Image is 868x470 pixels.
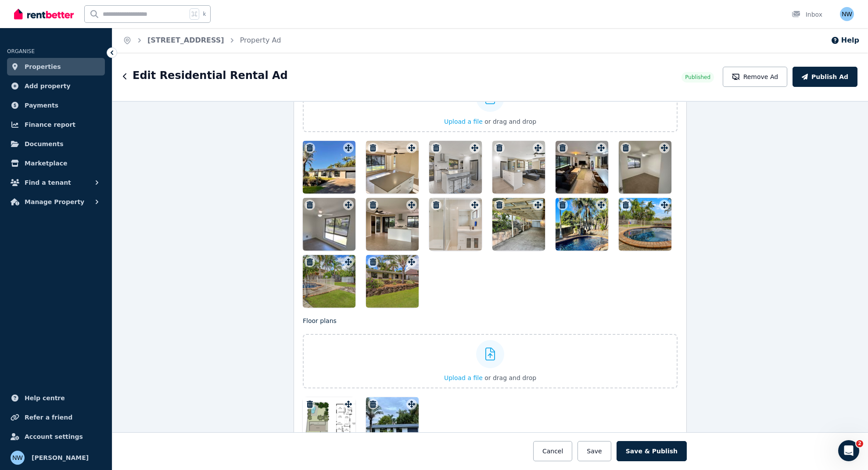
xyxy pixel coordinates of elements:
[685,74,710,81] span: Published
[7,193,105,211] button: Manage Property
[577,441,611,461] button: Save
[25,177,71,188] span: Find a tenant
[856,440,863,447] span: 2
[793,67,857,87] button: Publish Ad
[14,7,74,21] img: RentBetter
[7,77,105,95] a: Add property
[25,100,58,111] span: Payments
[831,35,859,46] button: Help
[444,374,483,381] span: Upload a file
[7,58,105,75] a: Properties
[7,116,105,133] a: Finance report
[7,174,105,191] button: Find a tenant
[7,135,105,153] a: Documents
[133,68,288,83] h1: Edit Residential Rental Ad
[25,119,75,130] span: Finance report
[484,118,536,125] span: or drag and drop
[484,374,536,381] span: or drag and drop
[11,451,25,465] img: Nicole Welch
[7,48,35,54] span: ORGANISE
[617,441,687,461] button: Save & Publish
[7,154,105,172] a: Marketplace
[7,428,105,445] a: Account settings
[203,11,206,18] span: k
[25,393,65,403] span: Help centre
[240,36,281,44] a: Property Ad
[25,197,84,207] span: Manage Property
[444,118,483,125] span: Upload a file
[7,389,105,407] a: Help centre
[112,28,291,53] nav: Breadcrumb
[25,158,67,169] span: Marketplace
[7,409,105,426] a: Refer a friend
[25,61,61,72] span: Properties
[840,7,854,21] img: Nicole Welch
[723,67,787,87] button: Remove Ad
[32,452,89,463] span: [PERSON_NAME]
[444,373,536,382] button: Upload a file or drag and drop
[25,431,83,442] span: Account settings
[838,440,859,461] iframe: Intercom live chat
[25,139,64,149] span: Documents
[533,441,572,461] button: Cancel
[25,412,72,423] span: Refer a friend
[7,97,105,114] a: Payments
[792,10,822,19] div: Inbox
[444,117,536,126] button: Upload a file or drag and drop
[25,81,71,91] span: Add property
[147,36,224,44] a: [STREET_ADDRESS]
[303,316,678,325] p: Floor plans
